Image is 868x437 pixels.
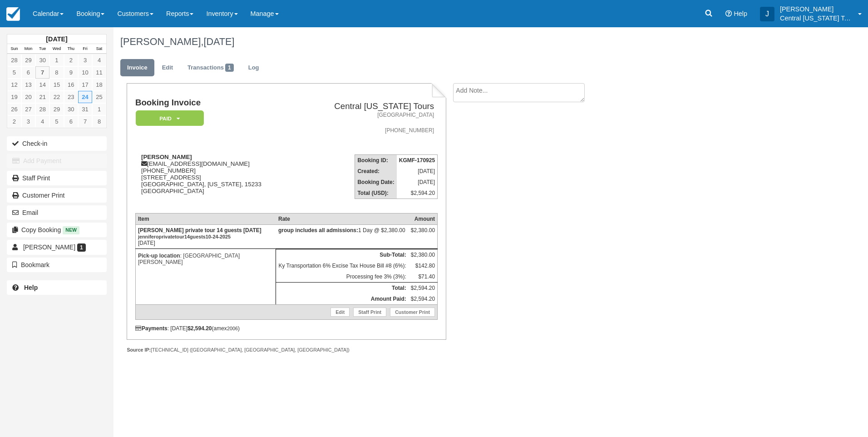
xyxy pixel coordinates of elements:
td: $2,380.00 [409,249,438,260]
a: 6 [21,66,35,79]
a: 18 [92,79,106,91]
a: 17 [78,79,92,91]
a: 14 [35,79,49,91]
a: 20 [21,91,35,103]
th: Booking ID: [355,155,397,166]
a: 5 [7,66,21,79]
span: [PERSON_NAME] [23,243,75,251]
strong: group includes all admissions [278,227,358,233]
strong: [DATE] [46,35,67,43]
a: 30 [64,103,78,115]
div: J [760,7,774,21]
a: 19 [7,91,21,103]
i: Help [725,10,732,17]
strong: KGMF-170925 [399,157,435,164]
a: 9 [64,66,78,79]
div: [TECHNICAL_ID] ([GEOGRAPHIC_DATA], [GEOGRAPHIC_DATA], [GEOGRAPHIC_DATA]) [127,347,446,353]
h1: [PERSON_NAME], [120,36,758,47]
span: Help [734,10,747,17]
a: 29 [49,103,64,115]
a: Staff Print [353,308,386,317]
span: [DATE] [203,36,234,47]
a: 1 [49,54,64,66]
small: jenniferoprivatetour14guests10-24-2025 [138,234,231,239]
th: Fri [78,44,92,54]
a: 29 [21,54,35,66]
a: 10 [78,66,92,79]
p: Central [US_STATE] Tours [780,14,853,23]
a: 24 [78,91,92,103]
p: : [GEOGRAPHIC_DATA][PERSON_NAME] [138,251,274,267]
a: Invoice [120,59,154,77]
th: Amount [409,213,438,224]
td: Processing fee 3% (3%): [276,271,409,283]
a: 30 [35,54,49,66]
td: $71.40 [409,271,438,283]
a: Transactions1 [181,59,241,77]
th: Item [135,213,276,224]
div: $2,380.00 [411,227,435,241]
a: 3 [21,115,35,128]
span: New [63,226,79,234]
div: [EMAIL_ADDRESS][DOMAIN_NAME] [PHONE_NUMBER] [STREET_ADDRESS] [GEOGRAPHIC_DATA], [US_STATE], 15233... [135,154,299,206]
td: $142.80 [409,260,438,271]
a: 16 [64,79,78,91]
td: $2,594.20 [397,188,438,199]
a: 15 [49,79,64,91]
th: Rate [276,213,409,224]
span: 1 [77,243,86,252]
a: 4 [35,115,49,128]
th: Wed [49,44,64,54]
span: 1 [225,64,234,72]
button: Check-in [7,136,107,151]
a: 7 [35,66,49,79]
th: Mon [21,44,35,54]
a: 22 [49,91,64,103]
a: 3 [78,54,92,66]
a: 6 [64,115,78,128]
button: Email [7,205,107,220]
a: Edit [155,59,180,77]
th: Sun [7,44,21,54]
td: $2,594.20 [409,282,438,293]
a: 21 [35,91,49,103]
a: 12 [7,79,21,91]
a: Staff Print [7,171,107,185]
em: Paid [136,110,204,126]
a: 26 [7,103,21,115]
a: Edit [330,308,350,317]
a: 31 [78,103,92,115]
strong: Payments [135,325,168,332]
th: Total: [276,282,409,293]
strong: [PERSON_NAME] private tour 14 guests [DATE] [138,227,261,240]
td: [DATE] [135,224,276,248]
a: 1 [92,103,106,115]
td: [DATE] [397,177,438,188]
strong: $2,594.20 [187,325,212,332]
a: 23 [64,91,78,103]
a: Help [7,280,107,295]
div: : [DATE] (amex ) [135,325,438,332]
td: $2,594.20 [409,293,438,305]
a: 13 [21,79,35,91]
a: 2 [64,54,78,66]
td: 1 Day @ $2,380.00 [276,224,409,248]
img: checkfront-main-nav-mini-logo.png [6,7,20,21]
strong: [PERSON_NAME] [141,154,192,160]
th: Total (USD): [355,188,397,199]
strong: Pick-up location [138,253,180,259]
a: 8 [92,115,106,128]
a: 8 [49,66,64,79]
td: [DATE] [397,166,438,177]
a: 2 [7,115,21,128]
th: Tue [35,44,49,54]
address: [GEOGRAPHIC_DATA] [PHONE_NUMBER] [302,111,434,134]
b: Help [24,284,38,291]
small: 2006 [227,326,238,331]
a: Log [242,59,266,77]
th: Created: [355,166,397,177]
p: [PERSON_NAME] [780,5,853,14]
td: Ky Transportation 6% Excise Tax House Bill #8 (6%): [276,260,409,271]
th: Thu [64,44,78,54]
a: Customer Print [390,308,435,317]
